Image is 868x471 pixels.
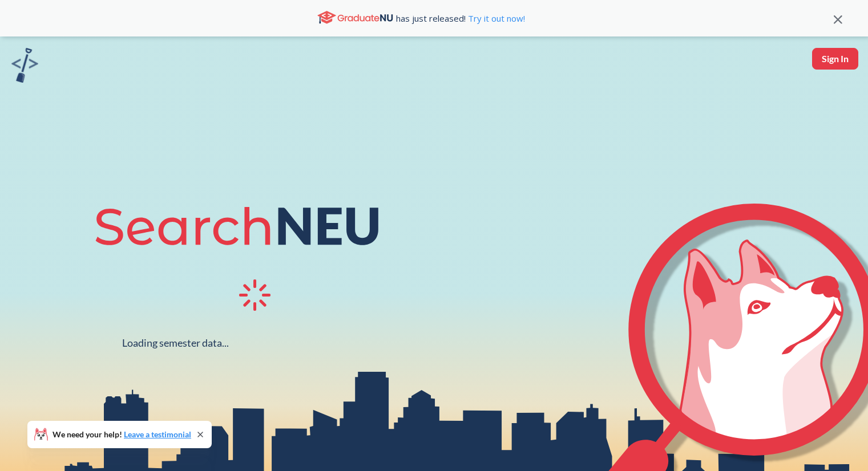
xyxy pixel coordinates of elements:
[11,48,38,86] a: sandbox logo
[812,48,858,70] button: Sign In
[11,48,38,83] img: sandbox logo
[122,336,229,350] div: Loading semester data...
[466,13,525,24] a: Try it out now!
[124,429,191,439] a: Leave a testimonial
[53,431,191,438] span: We need your help!
[396,12,525,25] span: has just released!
